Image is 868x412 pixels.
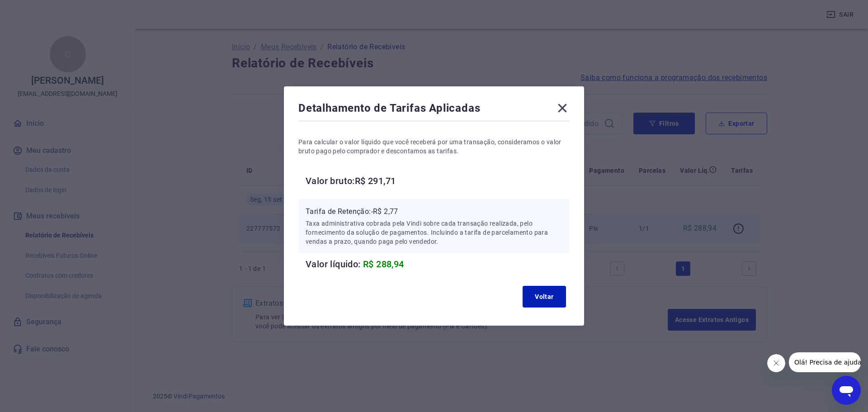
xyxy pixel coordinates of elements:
h6: Valor bruto: R$ 291,71 [306,174,570,188]
button: Voltar [523,286,566,308]
iframe: Mensagem da empresa [789,352,861,372]
iframe: Botão para abrir a janela de mensagens [832,376,861,405]
p: Taxa administrativa cobrada pela Vindi sobre cada transação realizada, pelo fornecimento da soluç... [306,219,562,246]
div: Detalhamento de Tarifas Aplicadas [298,101,570,119]
p: Para calcular o valor líquido que você receberá por uma transação, consideramos o valor bruto pag... [298,137,570,156]
p: Tarifa de Retenção: -R$ 2,77 [306,206,562,217]
span: Olá! Precisa de ajuda? [5,6,76,14]
span: R$ 288,94 [363,259,404,270]
iframe: Fechar mensagem [767,354,785,372]
h6: Valor líquido: [306,257,570,271]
